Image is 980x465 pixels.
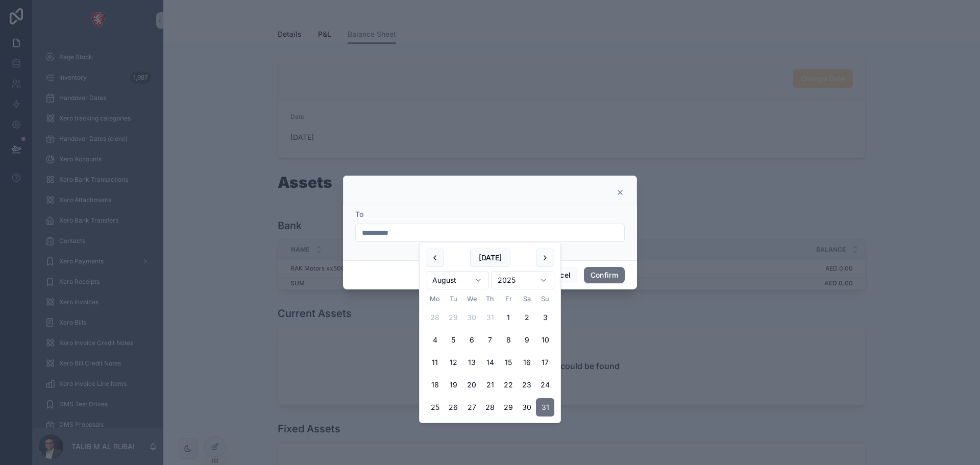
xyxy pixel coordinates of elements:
[584,267,625,283] button: Confirm
[481,308,499,327] button: Thursday, 31 July 2025
[499,308,518,327] button: Friday, 1 August 2025
[462,308,481,327] button: Wednesday, 30 July 2025
[444,353,462,372] button: Tuesday, 12 August 2025
[444,398,462,417] button: Tuesday, 26 August 2025
[462,398,481,417] button: Wednesday, 27 August 2025
[499,293,518,304] th: Friday
[518,293,536,304] th: Saturday
[444,376,462,394] button: Tuesday, 19 August 2025
[518,353,536,372] button: Saturday, 16 August 2025
[536,353,554,372] button: Sunday, 17 August 2025
[536,331,554,349] button: Sunday, 10 August 2025
[426,376,444,394] button: Monday, 18 August 2025
[426,398,444,417] button: Monday, 25 August 2025
[462,376,481,394] button: Wednesday, 20 August 2025
[426,308,444,327] button: Monday, 28 July 2025
[536,308,554,327] button: Sunday, 3 August 2025
[536,293,554,304] th: Sunday
[518,398,536,417] button: Saturday, 30 August 2025
[444,308,462,327] button: Tuesday, 29 July 2025
[518,331,536,349] button: Saturday, 9 August 2025
[499,331,518,349] button: Friday, 8 August 2025
[444,331,462,349] button: Tuesday, 5 August 2025
[470,249,510,267] button: [DATE]
[426,353,444,372] button: Monday, 11 August 2025
[481,398,499,417] button: Thursday, 28 August 2025
[462,293,481,304] th: Wednesday
[426,293,444,304] th: Monday
[518,376,536,394] button: Saturday, 23 August 2025
[499,376,518,394] button: Friday, 22 August 2025
[355,210,363,218] span: To
[462,331,481,349] button: Wednesday, 6 August 2025
[481,331,499,349] button: Thursday, 7 August 2025
[426,331,444,349] button: Monday, 4 August 2025
[462,353,481,372] button: Wednesday, 13 August 2025
[481,293,499,304] th: Thursday
[426,293,554,417] table: August 2025
[536,398,554,417] button: Sunday, 31 August 2025, selected
[536,376,554,394] button: Sunday, 24 August 2025
[481,376,499,394] button: Thursday, 21 August 2025
[499,398,518,417] button: Friday, 29 August 2025
[444,293,462,304] th: Tuesday
[481,353,499,372] button: Thursday, 14 August 2025
[518,308,536,327] button: Saturday, 2 August 2025
[499,353,518,372] button: Friday, 15 August 2025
